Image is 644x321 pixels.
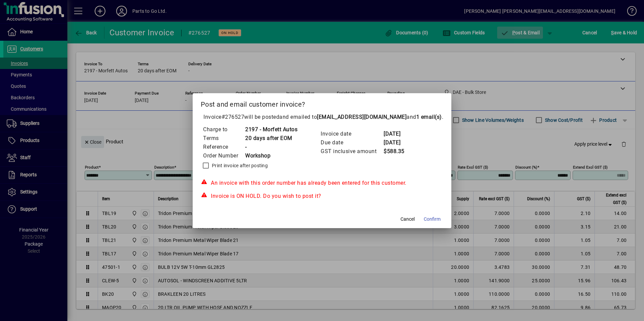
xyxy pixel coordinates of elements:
[424,216,441,223] span: Confirm
[203,125,245,134] td: Charge to
[317,114,407,120] b: [EMAIL_ADDRESS][DOMAIN_NAME]
[245,151,297,160] td: Workshop
[320,147,383,156] td: GST inclusive amount
[201,113,443,121] p: Invoice will be posted .
[383,130,410,138] td: [DATE]
[400,216,415,223] span: Cancel
[279,114,442,120] span: and emailed to
[383,147,410,156] td: $588.35
[320,130,383,138] td: Invoice date
[201,179,443,187] div: An invoice with this order number has already been entered for this customer.
[397,213,418,225] button: Cancel
[222,114,245,120] span: #276527
[383,138,410,147] td: [DATE]
[320,138,383,147] td: Due date
[416,114,442,120] b: 1 email(s)
[245,125,297,134] td: 2197 - Morfett Autos
[245,134,297,143] td: 20 days after EOM
[245,143,297,151] td: -
[201,192,443,200] div: Invoice is ON HOLD. Do you wish to post it?
[421,213,443,225] button: Confirm
[407,114,442,120] span: and
[211,162,268,169] label: Print invoice after posting
[203,143,245,151] td: Reference
[193,93,451,113] h2: Post and email customer invoice?
[203,134,245,143] td: Terms
[203,151,245,160] td: Order Number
